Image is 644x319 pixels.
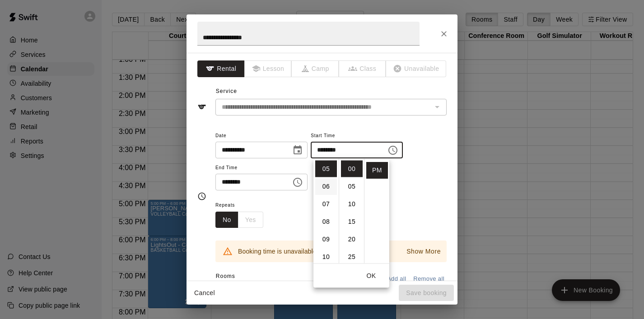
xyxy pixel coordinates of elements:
[215,99,447,116] div: The service of an existing booking cannot be changed
[315,231,337,248] li: 9 hours
[436,26,452,42] button: Close
[339,159,364,264] ul: Select minutes
[289,141,307,159] button: Choose date, selected date is Nov 11, 2025
[215,212,238,228] button: No
[197,60,245,77] button: Rental
[215,162,308,174] span: End Time
[215,130,308,142] span: Date
[341,196,363,213] li: 10 minutes
[292,60,339,77] span: The type of an existing booking cannot be changed
[315,161,337,177] li: 5 hours
[245,60,292,77] span: The type of an existing booking cannot be changed
[341,161,363,177] li: 0 minutes
[366,162,388,179] li: PM
[215,199,271,212] span: Repeats
[357,268,386,284] button: OK
[197,192,206,201] svg: Timing
[197,102,206,111] svg: Service
[315,213,337,230] li: 8 hours
[216,88,237,94] span: Service
[190,285,219,301] button: Cancel
[406,247,441,256] p: Show More
[238,243,317,259] div: Booking time is unavailable
[315,178,337,195] li: 6 hours
[315,196,337,213] li: 7 hours
[341,178,363,195] li: 5 minutes
[215,212,263,228] div: outlined button group
[382,272,411,286] button: Add all
[341,231,363,248] li: 20 minutes
[216,273,235,279] span: Rooms
[289,173,307,191] button: Choose time, selected time is 6:00 PM
[386,60,447,77] span: The type of an existing booking cannot be changed
[384,141,402,159] button: Choose time, selected time is 5:00 PM
[315,249,337,265] li: 10 hours
[364,159,389,264] ul: Select meridiem
[341,249,363,265] li: 25 minutes
[404,245,443,258] button: Show More
[411,272,447,286] button: Remove all
[311,130,403,142] span: Start Time
[341,213,363,230] li: 15 minutes
[339,60,387,77] span: The type of an existing booking cannot be changed
[313,159,339,264] ul: Select hours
